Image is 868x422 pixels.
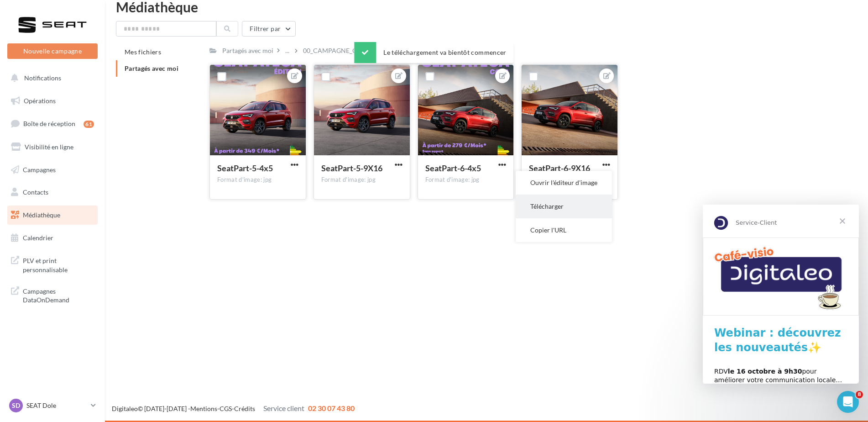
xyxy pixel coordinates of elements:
span: Service client [263,404,304,412]
span: Visibilité en ligne [25,143,73,151]
span: Médiathèque [23,211,60,219]
span: Contacts [23,188,48,196]
a: Opérations [5,91,99,111]
p: SEAT Dole [26,401,87,410]
span: 02 30 07 43 80 [308,404,355,412]
div: Format d'image: jpg [425,176,507,184]
span: SeatPart-5-9X16 [321,163,382,173]
span: Notifications [24,74,61,82]
a: Médiathèque [5,206,99,225]
a: CGS [220,405,232,412]
span: Calendrier [23,234,53,242]
a: Digitaleo [112,405,138,412]
span: Boîte de réception [23,120,75,127]
a: Campagnes DataOnDemand [5,281,99,308]
button: Nouvelle campagne [7,43,98,59]
button: Télécharger [516,195,612,218]
a: Calendrier [5,228,99,248]
span: © [DATE]-[DATE] - - - [112,405,355,412]
div: Partagés avec moi [222,46,273,55]
div: 61 [84,121,94,128]
span: 8 [856,391,863,398]
iframe: Intercom live chat [837,391,859,413]
span: Opérations [24,97,56,105]
div: Le téléchargement va bientôt commencer [354,42,513,63]
span: SeatPart-6-4x5 [425,163,481,173]
span: SD [12,401,20,410]
div: Format d'image: jpg [217,176,298,184]
div: RDV pour améliorer votre communication locale… et attirer plus de clients ! [11,163,145,190]
span: Campagnes [23,165,56,173]
div: Format d'image: jpg [321,176,403,184]
div: 00_CAMPAGNE_OCTOBRE [303,46,382,55]
span: Partagés avec moi [125,64,178,72]
button: Notifications [5,69,96,88]
span: SeatPart-5-4x5 [217,163,273,173]
a: SD SEAT Dole [7,397,98,414]
span: Mes fichiers [125,48,161,56]
button: Copier l'URL [516,218,612,242]
a: Contacts [5,183,99,202]
a: Boîte de réception61 [5,114,99,133]
span: SeatPart-6-9X16 [529,163,590,173]
a: Campagnes [5,160,99,179]
div: ... [283,44,291,57]
span: PLV et print personnalisable [23,254,94,274]
a: Visibilité en ligne [5,137,99,157]
a: PLV et print personnalisable [5,251,99,278]
iframe: Intercom live chat message [703,205,859,384]
a: Mentions [190,405,217,412]
button: Ouvrir l'éditeur d'image [516,171,612,195]
span: Campagnes DataOnDemand [23,285,94,305]
a: Crédits [234,405,255,412]
button: Filtrer par [242,21,296,37]
b: le 16 octobre à 9h30 [25,163,99,170]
